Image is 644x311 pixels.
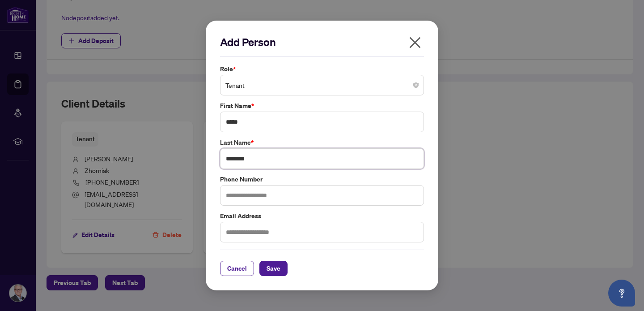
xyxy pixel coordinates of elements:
label: Email Address [220,211,424,221]
span: Save [267,261,280,276]
h2: Add Person [220,35,424,49]
button: Cancel [220,261,254,276]
label: Phone Number [220,174,424,184]
span: Cancel [227,261,247,276]
label: Last Name [220,138,424,147]
button: Save [259,261,288,276]
span: close [408,35,422,50]
span: close-circle [413,82,419,88]
span: Tenant [225,77,419,94]
label: First Name [220,101,424,111]
label: Role [220,64,424,74]
button: Open asap [608,280,635,307]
